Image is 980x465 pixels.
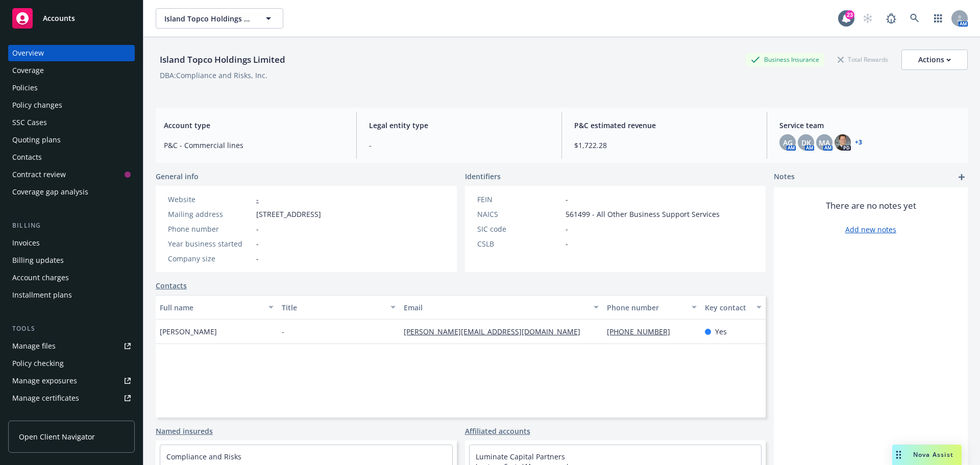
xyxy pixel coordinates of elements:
[400,295,603,320] button: Email
[8,149,135,165] a: Contacts
[913,450,953,459] span: Nova Assist
[8,62,135,79] a: Coverage
[477,224,561,234] div: SIC code
[477,194,561,205] div: FEIN
[168,253,252,264] div: Company size
[256,194,259,204] a: -
[607,302,685,313] div: Phone number
[12,184,88,200] div: Coverage gap analysis
[404,327,589,336] a: [PERSON_NAME][EMAIL_ADDRESS][DOMAIN_NAME]
[845,224,896,235] a: Add new notes
[12,45,44,61] div: Overview
[8,45,135,61] a: Overview
[566,209,720,219] span: 561499 - All Other Business Support Services
[282,302,384,313] div: Title
[476,452,565,461] a: Luminate Capital Partners
[12,407,64,424] div: Manage claims
[156,295,278,320] button: Full name
[12,338,56,354] div: Manage files
[746,53,824,66] div: Business Insurance
[566,238,568,249] span: -
[12,390,79,406] div: Manage certificates
[8,166,135,183] a: Contract review
[8,355,135,372] a: Policy checking
[901,50,968,70] button: Actions
[603,295,700,320] button: Phone number
[369,140,549,151] span: -
[168,209,252,219] div: Mailing address
[8,324,135,334] div: Tools
[8,373,135,389] a: Manage exposures
[8,407,135,424] a: Manage claims
[607,327,678,336] a: [PHONE_NUMBER]
[8,114,135,131] a: SSC Cases
[819,137,830,148] span: MA
[12,97,62,113] div: Policy changes
[892,445,962,465] button: Nova Assist
[8,287,135,303] a: Installment plans
[8,132,135,148] a: Quoting plans
[156,171,199,182] span: General info
[160,302,262,313] div: Full name
[701,295,766,320] button: Key contact
[705,302,750,313] div: Key contact
[43,14,75,22] span: Accounts
[774,171,795,183] span: Notes
[8,338,135,354] a: Manage files
[404,302,587,313] div: Email
[8,270,135,286] a: Account charges
[845,10,854,19] div: 23
[168,194,252,205] div: Website
[12,373,77,389] div: Manage exposures
[8,184,135,200] a: Coverage gap analysis
[12,80,38,96] div: Policies
[12,62,44,79] div: Coverage
[918,50,951,69] div: Actions
[857,8,878,29] a: Start snowing
[826,200,916,212] span: There are no notes yet
[12,270,69,286] div: Account charges
[168,224,252,234] div: Phone number
[8,390,135,406] a: Manage certificates
[12,252,64,268] div: Billing updates
[156,280,187,291] a: Contacts
[278,295,400,320] button: Title
[477,238,561,249] div: CSLB
[715,326,727,337] span: Yes
[801,137,811,148] span: DK
[369,120,549,131] span: Legal entity type
[160,326,217,337] span: [PERSON_NAME]
[955,171,968,183] a: add
[19,431,95,442] span: Open Client Navigator
[166,452,241,461] a: Compliance and Risks
[12,235,40,251] div: Invoices
[12,149,42,165] div: Contacts
[12,355,64,372] div: Policy checking
[832,53,893,66] div: Total Rewards
[783,137,793,148] span: AG
[12,166,66,183] div: Contract review
[566,194,568,205] span: -
[8,4,135,33] a: Accounts
[168,238,252,249] div: Year business started
[256,253,259,264] span: -
[12,132,61,148] div: Quoting plans
[256,224,259,234] span: -
[465,171,501,182] span: Identifiers
[12,287,72,303] div: Installment plans
[8,97,135,113] a: Policy changes
[8,80,135,96] a: Policies
[904,8,925,29] a: Search
[835,134,851,151] img: photo
[8,235,135,251] a: Invoices
[465,426,530,436] a: Affiliated accounts
[477,209,561,219] div: NAICS
[156,426,213,436] a: Named insureds
[256,209,321,219] span: [STREET_ADDRESS]
[779,120,960,131] span: Service team
[164,13,253,24] span: Island Topco Holdings Limited
[881,8,901,29] a: Report a Bug
[574,140,754,151] span: $1,722.28
[855,139,862,145] a: +3
[160,70,267,81] div: DBA: Compliance and Risks, Inc.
